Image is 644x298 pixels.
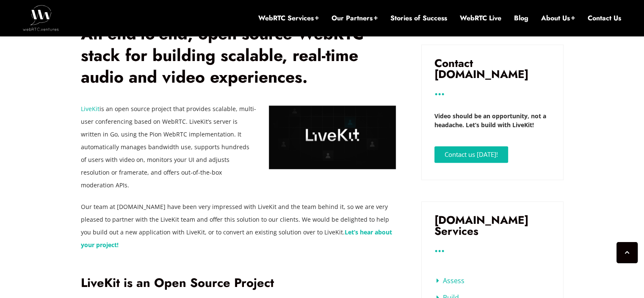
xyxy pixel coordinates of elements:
span: Contact us [DATE]! [445,151,498,158]
img: LiveKit Logo [269,106,396,169]
h2: LiveKit is an Open Source Project [81,277,396,289]
a: Contact Us [588,14,621,23]
span: Our team at [DOMAIN_NAME] have been very impressed with LiveKit and the team behind it, so we are... [81,203,389,236]
img: WebRTC.ventures [23,5,59,31]
h3: ... [434,88,550,95]
a: WebRTC Live [460,14,501,23]
span: is an open source project that provides scalable, multi-user conferencing based on WebRTC. LiveKi... [81,105,256,189]
h3: Contact [DOMAIN_NAME] [434,58,550,80]
h1: An end-to-end, open source WebRTC stack for building scalable, real-time audio and video experien... [81,23,396,88]
a: Stories of Success [390,14,447,23]
a: LiveKit [81,105,100,113]
strong: Video should be an opportunity, not a headache. Let’s build with LiveKit! [434,112,546,129]
a: Contact us [DATE]! [434,146,508,163]
a: Our Partners [332,14,378,23]
a: Assess [437,276,464,285]
a: Blog [514,14,528,23]
a: About Us [541,14,575,23]
h3: ... [434,245,550,251]
h3: [DOMAIN_NAME] Services [434,214,550,237]
a: WebRTC Services [258,14,319,23]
